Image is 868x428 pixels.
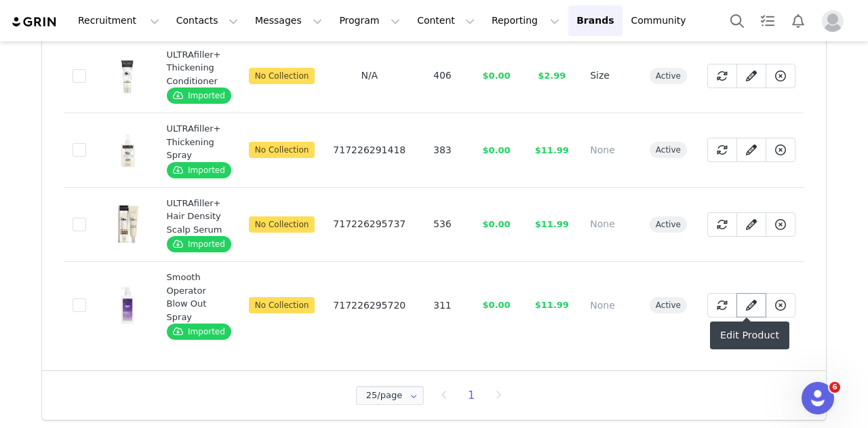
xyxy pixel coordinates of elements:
[11,16,58,28] img: grin logo
[107,56,148,96] img: 96036_717226291388_JF_UF_CND_HERO.png
[802,382,834,414] iframe: Intercom live chat
[722,5,752,36] button: Search
[650,216,687,233] span: active
[590,143,629,157] div: None
[590,69,629,83] div: Size
[249,216,315,233] span: No Collection
[70,5,167,36] button: Recruitment
[331,5,408,36] button: Program
[356,386,424,405] input: Select
[590,217,629,231] div: None
[333,300,406,311] span: 717226295720
[433,300,452,311] span: 311
[433,144,452,155] span: 383
[783,5,813,36] button: Notifications
[333,144,406,155] span: 717226291418
[461,386,481,405] li: 1
[167,122,225,162] div: ULTRAfiller+ Thickening Spray
[107,204,148,245] img: JF_UF_ScalpSerum_2oz_Sec_US_DI_v2_Duo_Hero_115704.png
[650,297,687,313] span: active
[107,285,148,326] img: 295830300_JF_FE_SOBS_6_7oz_US_Hero_113658.png
[829,382,840,393] span: 6
[249,142,315,158] span: No Collection
[167,197,225,237] div: ULTRAfiller+ Hair Density Scalp Serum
[167,271,225,324] div: Smooth Operator Blow Out Spray
[167,324,231,340] span: Imported
[535,145,569,155] span: $11.99
[433,70,452,81] span: 406
[361,70,378,81] span: N/A
[538,71,566,81] span: $2.99
[482,71,510,81] span: $0.00
[433,218,452,229] span: 536
[650,68,687,84] span: active
[535,300,569,310] span: $11.99
[247,5,330,36] button: Messages
[482,300,510,310] span: $0.00
[249,68,315,84] span: No Collection
[822,10,844,32] img: placeholder-profile.jpg
[167,48,225,88] div: ULTRAfiller+ Thickening Conditioner
[814,10,857,32] button: Profile
[623,5,701,36] a: Community
[590,298,629,313] div: None
[409,5,483,36] button: Content
[249,297,315,313] span: No Collection
[650,142,687,158] span: active
[753,5,783,36] a: Tasks
[333,218,406,229] span: 717226295737
[167,87,231,104] span: Imported
[167,162,231,178] span: Imported
[168,5,246,36] button: Contacts
[167,236,231,252] span: Imported
[535,219,569,229] span: $11.99
[484,5,568,36] button: Reporting
[710,322,789,349] div: Edit Product
[568,5,622,36] a: Brands
[482,145,510,155] span: $0.00
[482,219,510,229] span: $0.00
[107,130,148,170] img: 96037_717226291418_JF_UF_Spray_HERO.png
